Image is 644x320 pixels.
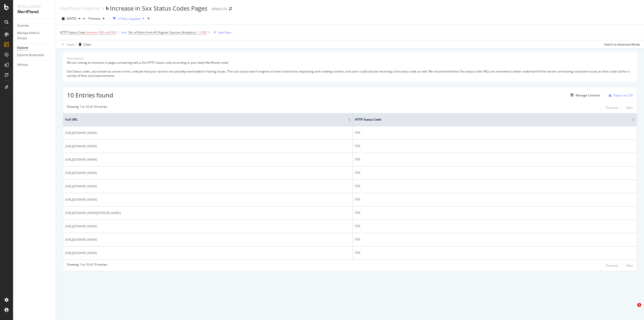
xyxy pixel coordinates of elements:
div: 500 [355,237,635,242]
a: AlertPanel Explorer [60,6,100,11]
div: Previous [606,263,618,268]
div: Manage Columns [576,93,600,97]
button: Previous [87,15,107,23]
button: Manage Columns [569,92,600,98]
div: Clear [84,42,91,47]
span: > [197,30,198,34]
button: Export as CSV [607,91,633,99]
a: Explorer [17,45,52,51]
div: Showing 1 to 10 of 10 entries [67,262,107,268]
div: 500 [355,130,635,135]
a: Explorer Bookmarks [17,53,52,58]
span: [URL][DOMAIN_NAME] [65,224,97,229]
button: Previous [606,262,618,268]
div: 500 [355,224,635,228]
button: Previous [606,104,618,111]
div: Switch to Advanced Mode [604,42,640,47]
div: 500 [355,184,635,188]
a: Manage Alerts & Groups [17,30,52,41]
button: Switch to Advanced Mode [602,40,640,48]
div: Next [626,105,633,110]
button: and [121,30,127,35]
div: arrow-right-arrow-left [229,7,232,11]
span: between [86,30,98,34]
div: We are seeing an increase in pages answering with a 5xx HTTP status code according to your daily ... [67,60,633,78]
div: 500 [355,144,635,148]
span: 2025 Sep. 24th [67,16,76,21]
span: Previous [87,16,101,21]
span: [URL][DOMAIN_NAME] [65,130,97,135]
div: Intelligence [17,4,52,9]
span: 500 and 599 [99,29,116,36]
span: [URL][DOMAIN_NAME] [65,237,97,242]
button: Apply [60,40,74,48]
div: 500 [355,197,635,202]
span: vs [83,16,87,20]
iframe: Intercom live chat [627,303,639,315]
div: AlertPanel [17,9,52,15]
div: Increase in 5xx Status Codes Pages [110,4,207,13]
a: Settings [17,62,52,67]
span: HTTP Status Code [355,117,625,122]
div: 500 [355,210,635,215]
span: [URL][DOMAIN_NAME][PERSON_NAME] [65,210,121,216]
div: Overview [17,23,29,28]
div: Next [626,263,633,268]
span: [URL][DOMAIN_NAME] [65,144,97,149]
span: HTTP Status Code [60,30,85,34]
button: Add Filter [211,29,231,35]
span: [URL][DOMAIN_NAME] [65,251,97,256]
div: Previous [606,105,618,110]
button: Next [626,262,633,268]
span: 1 [637,303,641,307]
span: Full URL [65,117,341,122]
div: Export as CSV [614,93,633,97]
span: 10 Entries found [67,91,113,99]
div: 500 [355,251,635,255]
span: [URL][DOMAIN_NAME] [65,170,97,175]
span: [URL][DOMAIN_NAME] [65,157,97,162]
div: adidas US [211,6,227,11]
button: Clear [77,40,91,48]
button: [DATE] [60,15,83,23]
div: Add Filter [218,30,231,35]
div: Explorer Bookmarks [17,53,44,58]
button: Next [626,104,633,111]
div: Apply [67,42,74,47]
div: Showing 1 to 10 of 10 entries [67,104,107,111]
span: No. of Visits from All Organic Sources (Analytics) [129,30,196,34]
span: [URL][DOMAIN_NAME] [65,197,97,202]
div: times [146,16,151,21]
div: and [121,30,127,34]
a: Overview [17,23,52,28]
div: 2 Filters Applied [118,17,140,21]
div: Manage Alerts & Groups [17,30,47,41]
span: 1,000 [199,29,207,36]
div: 500 [355,157,635,162]
div: Explorer [17,45,28,51]
div: 500 [355,170,635,175]
span: [URL][DOMAIN_NAME] [65,184,97,189]
div: Description: [67,56,84,60]
div: Settings [17,62,28,67]
button: 2 Filters Applied [111,15,146,23]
